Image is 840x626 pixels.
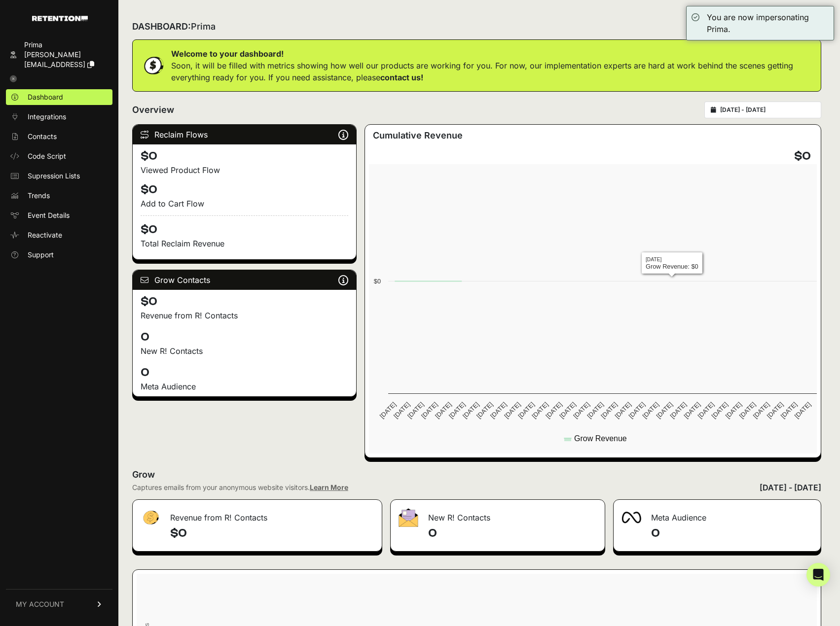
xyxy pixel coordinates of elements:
a: Trends [6,188,112,204]
div: Captures emails from your anonymous website visitors. [132,483,348,492]
span: Integrations [28,112,66,122]
div: Revenue from R! Contacts [133,500,382,529]
text: [DATE] [503,401,522,420]
text: [DATE] [572,401,591,420]
h4: $0 [141,215,348,238]
text: [DATE] [489,401,508,420]
h3: Cumulative Revenue [373,129,463,142]
a: Dashboard [6,89,112,105]
h4: 0 [651,525,813,541]
div: Open Intercom Messenger [806,563,830,587]
text: [DATE] [779,401,799,420]
text: [DATE] [641,401,660,420]
text: [DATE] [475,401,494,420]
span: Contacts [28,132,57,141]
h4: $0 [141,182,348,198]
text: [DATE] [530,401,549,420]
div: You are now impersonating Prima. [707,11,829,35]
text: [DATE] [406,401,425,420]
span: Support [28,250,54,260]
text: [DATE] [752,401,771,420]
text: [DATE] [434,401,453,420]
text: [DATE] [710,401,730,420]
a: Support [6,247,112,263]
text: [DATE] [516,401,536,420]
span: [PERSON_NAME][EMAIL_ADDRESS] [24,50,85,69]
p: Revenue from R! Contacts [141,310,348,321]
div: [DATE] - [DATE] [760,482,821,493]
p: Soon, it will be filled with metrics showing how well our products are working for you. For now, ... [171,60,813,83]
div: Reclaim Flows [133,125,356,144]
h4: $0 [141,148,348,164]
div: Grow Contacts [133,270,356,290]
h2: Grow [132,468,821,482]
span: MY ACCOUNT [16,599,64,609]
span: Dashboard [28,92,63,102]
span: Event Details [28,210,70,220]
div: New R! Contacts [391,500,605,529]
text: Grow Revenue [574,434,627,443]
a: Contacts [6,129,112,144]
text: [DATE] [683,401,702,420]
h4: $0 [794,148,811,164]
text: $0 [374,278,381,285]
span: Supression Lists [28,171,80,181]
a: Event Details [6,208,112,223]
text: [DATE] [613,401,632,420]
text: [DATE] [392,401,411,420]
div: Add to Cart Flow [141,198,348,209]
div: Meta Audience [141,381,348,392]
p: New R! Contacts [141,345,348,357]
img: Retention.com [32,16,88,21]
span: Trends [28,191,50,201]
div: Meta Audience [614,500,821,529]
text: [DATE] [378,401,398,420]
h4: 0 [141,365,348,381]
text: [DATE] [599,401,619,420]
text: [DATE] [461,401,480,420]
a: Prima [PERSON_NAME][EMAIL_ADDRESS] [6,37,112,72]
img: dollar-coin-05c43ed7efb7bc0c12610022525b4bbbb207c7efeef5aecc26f025e68dcafac9.png [141,53,165,78]
text: [DATE] [793,401,812,420]
h4: $0 [141,294,348,310]
span: Code Script [28,151,66,161]
a: MY ACCOUNT [6,589,112,619]
text: [DATE] [655,401,674,420]
text: [DATE] [558,401,577,420]
img: fa-dollar-13500eef13a19c4ab2b9ed9ad552e47b0d9fc28b02b83b90ba0e00f96d6372e9.png [141,508,160,527]
a: Reactivate [6,227,112,243]
a: Code Script [6,148,112,164]
text: [DATE] [738,401,757,420]
h4: $0 [170,525,374,541]
text: [DATE] [724,401,743,420]
text: [DATE] [766,401,785,420]
p: Total Reclaim Revenue [141,238,348,249]
text: [DATE] [544,401,563,420]
text: [DATE] [696,401,716,420]
h2: DASHBOARD: [132,20,216,34]
span: Reactivate [28,230,62,240]
text: [DATE] [585,401,605,420]
text: [DATE] [627,401,646,420]
text: [DATE] [669,401,688,420]
h4: 0 [141,329,348,345]
img: fa-envelope-19ae18322b30453b285274b1b8af3d052b27d846a4fbe8435d1a52b978f639a2.png [399,508,418,527]
span: Prima [191,21,216,32]
a: Integrations [6,109,112,125]
strong: Welcome to your dashboard! [171,49,284,59]
a: Supression Lists [6,168,112,184]
h2: Overview [132,103,174,117]
text: [DATE] [420,401,439,420]
a: Learn More [310,483,348,491]
div: Prima [24,40,109,50]
a: contact us! [380,72,423,82]
img: fa-meta-2f981b61bb99beabf952f7030308934f19ce035c18b003e963880cc3fabeebb7.png [621,512,641,523]
text: [DATE] [447,401,467,420]
h4: 0 [428,525,597,541]
div: Viewed Product Flow [141,164,348,176]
